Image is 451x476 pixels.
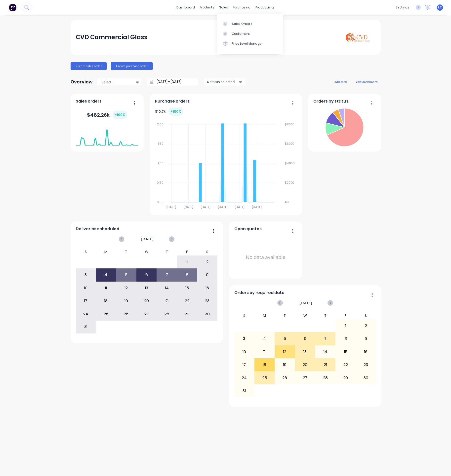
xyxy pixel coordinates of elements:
[76,321,96,333] div: 31
[71,77,93,87] div: Overview
[201,205,210,209] tspan: [DATE]
[197,282,217,294] div: 16
[157,295,177,307] div: 21
[116,248,136,256] div: T
[197,295,217,307] div: 23
[315,346,335,358] div: 14
[356,359,376,371] div: 23
[113,111,127,119] div: + 100 %
[157,122,164,126] tspan: 2.00
[232,22,252,26] div: Sales Orders
[340,24,375,50] img: CVD Commercial Glass
[295,332,315,345] div: 6
[295,312,315,319] div: W
[157,248,177,256] div: T
[234,332,254,345] div: 3
[335,312,356,319] div: F
[356,320,376,332] div: 2
[76,282,96,294] div: 10
[275,371,295,384] div: 26
[234,234,297,281] div: No data available
[76,98,102,104] span: Sales orders
[275,332,295,345] div: 5
[217,19,283,29] a: Sales Orders
[275,312,295,319] div: T
[157,200,164,204] tspan: 0.00
[331,78,350,85] button: add card
[177,256,197,268] div: 1
[255,332,275,345] div: 4
[157,269,177,281] div: 7
[155,98,190,104] span: Purchase orders
[157,181,164,185] tspan: 0.50
[204,78,246,86] button: 4 status selected
[315,371,335,384] div: 28
[353,78,381,85] button: edit dashboard
[252,205,262,209] tspan: [DATE]
[336,359,356,371] div: 22
[96,295,116,307] div: 18
[155,108,183,116] div: $ 10.7k
[315,332,335,345] div: 7
[255,371,275,384] div: 25
[96,282,116,294] div: 11
[356,332,376,345] div: 9
[141,236,154,242] span: [DATE]
[174,4,197,11] a: dashboard
[235,205,245,209] tspan: [DATE]
[217,39,283,49] a: Price Level Manager
[315,359,335,371] div: 21
[356,312,376,319] div: S
[285,122,295,126] tspan: $8000
[255,359,275,371] div: 18
[275,346,295,358] div: 12
[253,4,277,11] div: productivity
[217,4,230,11] div: sales
[9,4,16,11] img: Factory
[232,32,250,36] div: Customers
[254,312,275,319] div: M
[167,205,176,209] tspan: [DATE]
[393,4,412,11] div: settings
[230,4,253,11] div: purchasing
[177,295,197,307] div: 22
[184,205,193,209] tspan: [DATE]
[197,248,217,256] div: S
[207,79,238,84] div: 4 status selected
[255,346,275,358] div: 11
[158,161,164,165] tspan: 1.00
[177,269,197,281] div: 8
[285,161,295,165] tspan: $4000
[234,371,254,384] div: 24
[168,108,183,116] div: + 100 %
[158,142,164,146] tspan: 1.50
[157,308,177,320] div: 28
[76,248,96,256] div: S
[177,308,197,320] div: 29
[336,346,356,358] div: 15
[234,385,254,397] div: 31
[295,359,315,371] div: 20
[336,371,356,384] div: 29
[336,332,356,345] div: 8
[285,142,295,146] tspan: $6000
[313,98,348,104] span: Orders by status
[438,5,442,10] span: LC
[197,269,217,281] div: 9
[232,41,263,46] div: Price Level Manager
[356,346,376,358] div: 16
[218,205,228,209] tspan: [DATE]
[76,32,147,42] div: CVD Commercial Glass
[197,256,217,268] div: 2
[116,308,136,320] div: 26
[116,282,136,294] div: 12
[76,308,96,320] div: 24
[177,282,197,294] div: 15
[136,248,157,256] div: W
[76,226,119,232] span: Deliveries scheduled
[87,111,127,119] div: $ 482.26k
[157,282,177,294] div: 14
[96,248,116,256] div: M
[137,282,157,294] div: 13
[96,269,116,281] div: 4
